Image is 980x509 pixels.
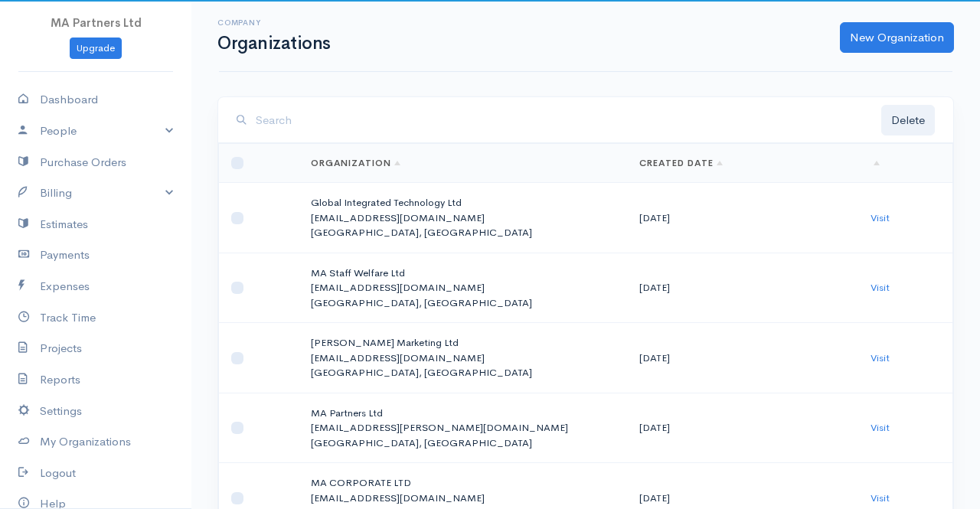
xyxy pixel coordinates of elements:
[627,393,858,463] td: [DATE]
[217,18,331,27] h6: Company
[299,183,628,253] td: Global Integrated Technology Ltd
[311,365,616,380] p: [GEOGRAPHIC_DATA], [GEOGRAPHIC_DATA]
[311,157,401,169] a: Organization
[311,295,616,311] p: [GEOGRAPHIC_DATA], [GEOGRAPHIC_DATA]
[311,280,616,295] p: [EMAIL_ADDRESS][DOMAIN_NAME]
[311,351,616,366] p: [EMAIL_ADDRESS][DOMAIN_NAME]
[627,323,858,393] td: [DATE]
[840,22,954,54] a: New Organization
[627,253,858,323] td: [DATE]
[299,393,628,463] td: MA Partners Ltd
[311,210,616,226] p: [EMAIL_ADDRESS][DOMAIN_NAME]
[51,15,142,30] span: MA Partners Ltd
[311,491,616,506] p: [EMAIL_ADDRESS][DOMAIN_NAME]
[627,183,858,253] td: [DATE]
[217,34,331,53] h1: Organizations
[881,105,935,136] button: Delete
[871,281,890,294] a: Visit
[871,491,890,504] a: Visit
[299,323,628,393] td: [PERSON_NAME] Marketing Ltd
[311,420,616,436] p: [EMAIL_ADDRESS][PERSON_NAME][DOMAIN_NAME]
[871,211,890,224] a: Visit
[311,436,616,451] p: [GEOGRAPHIC_DATA], [GEOGRAPHIC_DATA]
[70,38,122,60] a: Upgrade
[639,157,723,169] a: Created Date
[311,225,616,240] p: [GEOGRAPHIC_DATA], [GEOGRAPHIC_DATA]
[256,105,881,136] input: Search
[871,351,890,364] a: Visit
[299,253,628,323] td: MA Staff Welfare Ltd
[871,421,890,434] a: Visit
